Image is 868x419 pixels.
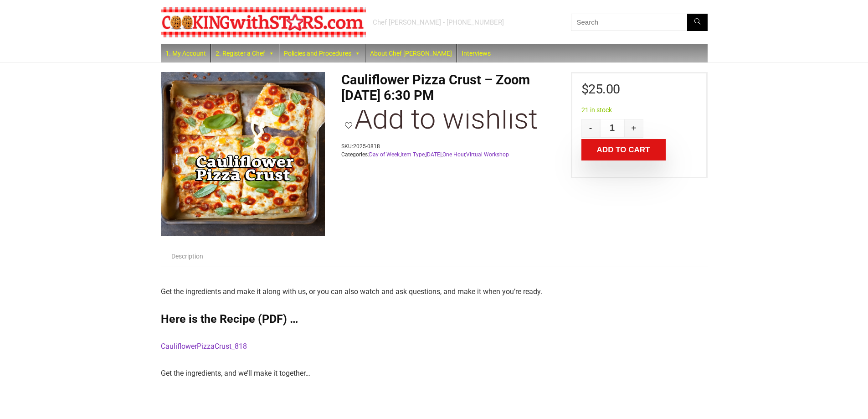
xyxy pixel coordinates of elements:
a: About Chef [PERSON_NAME] [365,44,457,62]
button: Add to cart [581,139,666,160]
div: Chef [PERSON_NAME] - [PHONE_NUMBER] [373,18,504,27]
a: Description [161,245,214,267]
p: Get the ingredients, and we’ll make it together… [161,367,708,380]
a: Item Type [401,151,425,158]
a: Day of Week [369,151,400,158]
a: 1. My Account [161,44,211,62]
a: CauliflowerPizzaCrust_818 [161,342,247,351]
span: 2025-0818 [353,143,380,150]
p: Get the ingredients and make it along with us, or you can also watch and ask questions, and make ... [161,285,708,298]
span: SKU: [341,142,560,150]
h2: Here is the Recipe (PDF) … [161,312,708,326]
input: Search [571,14,708,31]
a: [DATE] [426,151,442,158]
input: Qty [600,119,625,138]
button: - [581,119,600,138]
bdi: 25.00 [581,81,620,97]
button: + [625,119,643,138]
a: Interviews [457,44,495,62]
a: Virtual Workshop [466,151,509,158]
a: 2. Register a Chef [211,44,279,62]
h1: Cauliflower Pizza Crust – Zoom [DATE] 6:30 PM [341,72,560,103]
img: Cauliflower Pizza Crust - Zoom Monday Aug 18, 2025 @ 6:30 PM [161,72,325,236]
a: Policies and Procedures [279,44,365,62]
p: 21 in stock [581,107,697,113]
span: Categories: , , , , [341,150,560,159]
img: Chef Paula's Cooking With Stars [161,7,366,37]
a: One Hour [442,151,465,158]
span: $ [581,81,589,97]
button: Search [687,14,708,31]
